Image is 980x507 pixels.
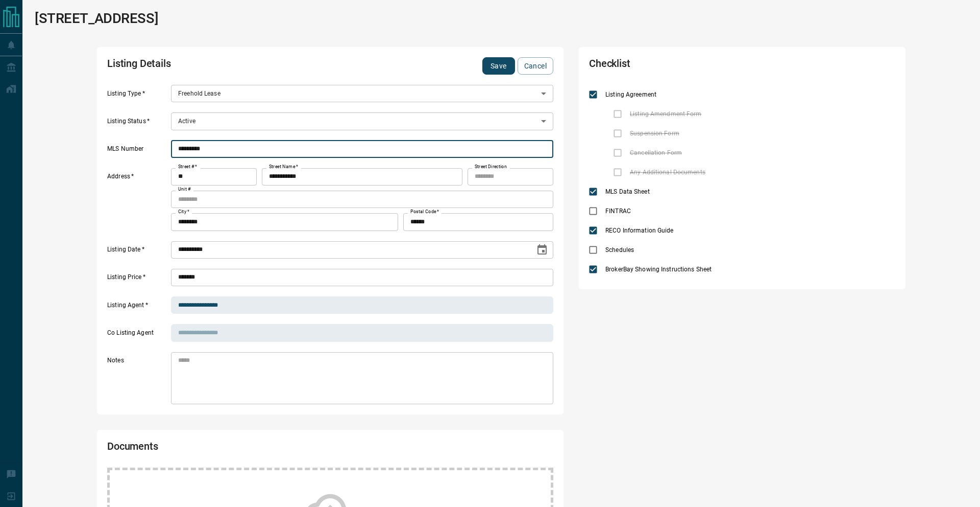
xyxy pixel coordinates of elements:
[171,112,553,130] div: Active
[107,145,168,158] label: MLS Number
[603,245,636,255] span: Schedules
[171,85,553,102] div: Freehold Lease
[107,172,168,231] label: Address
[35,10,158,27] h1: [STREET_ADDRESS]
[603,90,659,99] span: Listing Agreement
[178,186,191,193] label: Unit #
[410,209,439,215] label: Postal Code
[107,57,375,75] h2: Listing Details
[627,148,684,157] span: Cancellation Form
[107,273,168,286] label: Listing Price
[269,164,298,170] label: Street Name
[627,109,704,119] span: Listing Amendment Form
[603,206,633,216] span: FINTRAC
[627,168,708,177] span: Any Additional Documents
[627,129,682,138] span: Suspension Form
[532,240,552,260] button: Choose date, selected date is Sep 15, 2025
[107,245,168,259] label: Listing Date
[518,57,553,75] button: Cancel
[603,187,652,196] span: MLS Data Sheet
[107,117,168,130] label: Listing Status
[603,226,676,235] span: RECO Information Guide
[107,440,375,457] h2: Documents
[178,209,189,215] label: City
[178,164,197,170] label: Street #
[589,57,773,75] h2: Checklist
[107,301,168,314] label: Listing Agent
[482,57,515,75] button: Save
[107,89,168,103] label: Listing Type
[603,265,714,274] span: BrokerBay Showing Instructions Sheet
[107,329,168,342] label: Co Listing Agent
[475,164,507,170] label: Street Direction
[107,356,168,404] label: Notes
